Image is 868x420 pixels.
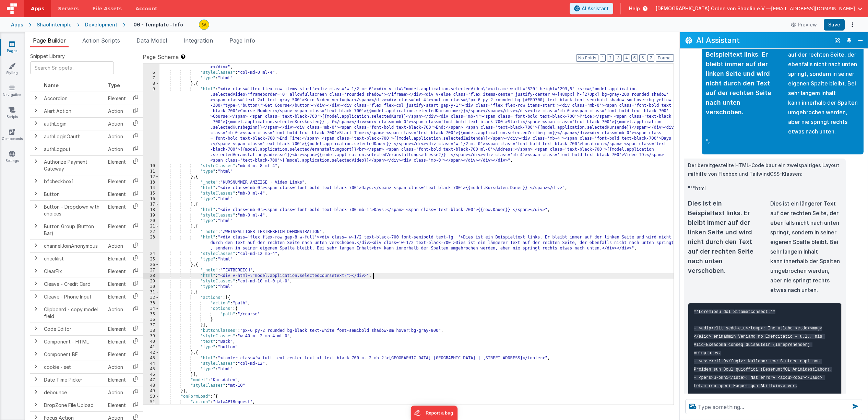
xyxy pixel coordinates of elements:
div: 32 [143,295,159,301]
td: cookie - set [41,361,105,373]
button: [DEMOGRAPHIC_DATA] Orden von Shaolin e.V — [EMAIL_ADDRESS][DOMAIN_NAME] [656,5,863,12]
td: Authorize Payment Gateway [41,155,105,175]
div: 33 [143,301,159,306]
span: [DEMOGRAPHIC_DATA] Orden von Shaolin e.V — [656,5,771,12]
div: 35 [143,312,159,317]
td: Action [105,386,129,399]
div: 7 [143,75,159,81]
button: Close [856,36,865,45]
td: ClearFix [41,265,105,278]
div: ", [706,26,859,146]
td: Action [105,240,129,252]
div: 6 [143,70,159,75]
div: 14 [143,185,159,191]
div: 41 [143,345,159,350]
td: Action [105,143,129,155]
div: 9 [143,86,159,163]
td: Action [105,117,129,130]
div: 20 [143,218,159,224]
div: 39 [143,334,159,339]
div: 25 [143,257,159,262]
div: 47 [143,377,159,383]
span: Help [629,5,640,12]
td: bfcheckbox1 [41,175,105,188]
div: 15 [143,191,159,196]
button: 1 [600,54,606,62]
div: Shaolintemple [37,21,72,28]
button: 5 [631,54,638,62]
td: Action [105,361,129,373]
td: Element [105,290,129,303]
span: Action Scripts [82,37,120,44]
div: 17 [143,202,159,207]
div: 50 [143,394,159,399]
button: Preview [787,19,821,30]
td: checklist [41,252,105,265]
td: Button Group (Button Bar) [41,220,105,240]
td: Element [105,399,129,411]
div: 38 [143,328,159,334]
div: 21 [143,224,159,229]
div: 12 [143,174,159,180]
div: 11 [143,169,159,174]
span: Name [44,82,59,88]
span: Page Info [229,37,255,44]
span: Data Model [136,37,167,44]
h2: AI Assistant [696,36,831,44]
div: Dies ist ein längerer Text auf der rechten Seite, der ebenfalls nicht nach unten springt, sondern... [770,199,842,295]
td: Code Editor [41,323,105,335]
div: 18 [143,207,159,213]
div: 24 [143,251,159,257]
div: 36 [143,317,159,323]
td: Action [105,105,129,117]
div: 30 [143,284,159,290]
td: Element [105,323,129,335]
td: channelJoinAnonymous [41,240,105,252]
button: 3 [615,54,622,62]
div: 13 [143,180,159,185]
td: authLogout [41,143,105,155]
td: Button - Dropdown with choices [41,200,105,220]
span: Type [108,82,120,88]
td: Component - HTML [41,335,105,348]
td: Element [105,278,129,290]
td: Accordion [41,92,105,105]
td: Element [105,175,129,188]
td: debounce [41,386,105,399]
p: """html [688,184,842,193]
button: 6 [639,54,646,62]
span: Integration [183,37,213,44]
span: Page Builder [33,37,66,44]
button: No Folds [576,54,598,62]
div: Apps [11,21,23,28]
span: Page Schema [143,53,179,61]
div: 26 [143,262,159,268]
div: 31 [143,290,159,295]
span: Apps [31,5,44,12]
span: Servers [58,5,79,12]
button: Toggle Pin [844,36,854,45]
td: Element [105,200,129,220]
td: Element [105,92,129,105]
iframe: Marker.io feedback button [411,406,457,420]
button: 4 [623,54,630,62]
span: File Assets [93,5,122,12]
div: 46 [143,372,159,377]
div: 34 [143,306,159,312]
div: 37 [143,323,159,328]
td: Action [105,303,129,323]
div: Dies ist ein längerer Text auf der rechten Seite, der ebenfalls nicht nach unten springt, sondern... [788,40,859,136]
p: Der bereitgestellte HTML-Code baut ein zweispaltiges Layout mithilfe von Flexbox und TailwindCSS-... [688,161,842,178]
button: New Chat [833,36,842,45]
td: Element [105,220,129,240]
div: 43 [143,355,159,361]
td: authLoginOauth [41,130,105,143]
div: 40 [143,339,159,345]
td: Element [105,155,129,175]
input: Search Snippets ... [30,61,114,74]
button: AI Assistant [570,3,613,14]
button: 7 [647,54,654,62]
td: Element [105,252,129,265]
div: 23 [143,235,159,251]
button: Format [656,54,674,62]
